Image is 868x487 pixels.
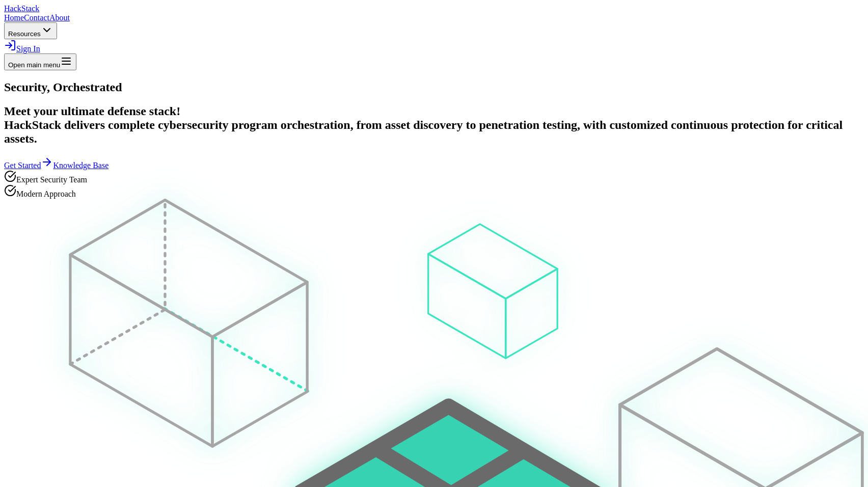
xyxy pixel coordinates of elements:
[4,170,864,184] div: Expert Security Team
[8,61,60,69] span: Open main menu
[4,184,864,199] div: Modern Approach
[8,30,41,38] span: Resources
[49,13,70,22] a: About
[4,13,24,22] a: Home
[53,80,122,94] span: Orchestrated
[21,4,40,13] span: Stack
[4,22,57,39] button: Resources
[4,4,39,13] a: HackStack
[53,161,108,170] a: Knowledge Base
[4,161,53,170] a: Get Started
[4,80,864,94] h1: Security,
[4,53,76,70] button: Open main menu
[4,44,40,53] a: Sign In
[16,44,40,53] span: Sign In
[4,118,843,145] span: HackStack delivers complete cybersecurity program orchestration, from asset discovery to penetrat...
[4,4,39,13] span: Hack
[149,104,180,118] strong: stack!
[24,13,49,22] a: Contact
[4,104,864,146] h2: Meet your ultimate defense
